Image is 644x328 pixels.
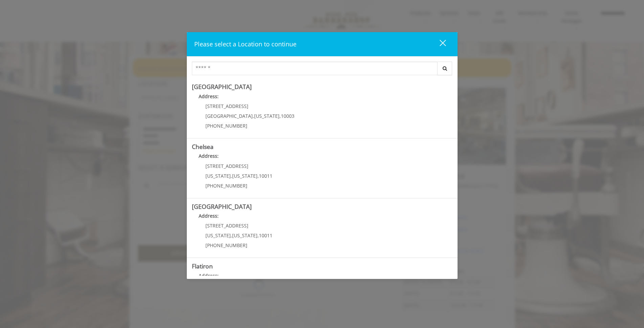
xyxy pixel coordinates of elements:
input: Search Center [192,62,438,75]
span: , [280,113,281,119]
span: [US_STATE] [205,232,231,239]
span: , [258,232,259,239]
b: Chelsea [192,143,214,151]
div: Center Select [192,62,452,79]
i: Search button [441,66,449,71]
b: [GEOGRAPHIC_DATA] [192,83,252,91]
b: Address: [199,93,219,100]
span: [US_STATE] [232,232,258,239]
b: Address: [199,153,219,159]
span: 10011 [259,173,272,179]
b: Flatiron [192,262,213,270]
span: [STREET_ADDRESS] [205,222,248,229]
span: [PHONE_NUMBER] [205,242,247,248]
span: , [231,232,232,239]
span: [PHONE_NUMBER] [205,123,247,129]
span: , [258,173,259,179]
button: close dialog [427,37,450,51]
span: [STREET_ADDRESS] [205,163,248,169]
b: Address: [199,272,219,279]
div: close dialog [432,39,445,49]
span: [GEOGRAPHIC_DATA] [205,113,253,119]
span: 10003 [281,113,294,119]
span: [US_STATE] [254,113,280,119]
span: , [231,173,232,179]
b: Address: [199,213,219,219]
span: [PHONE_NUMBER] [205,182,247,189]
span: [STREET_ADDRESS] [205,103,248,109]
span: 10011 [259,232,272,239]
b: [GEOGRAPHIC_DATA] [192,202,252,211]
span: [US_STATE] [205,173,231,179]
span: , [253,113,254,119]
span: [US_STATE] [232,173,258,179]
span: Please select a Location to continue [194,40,296,48]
